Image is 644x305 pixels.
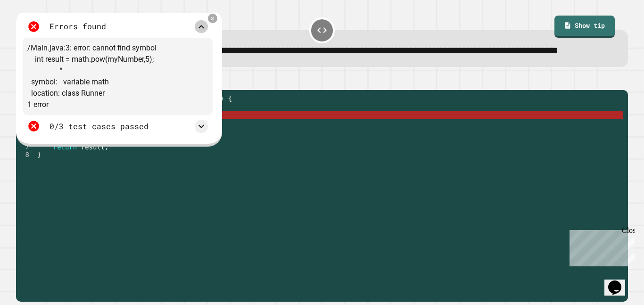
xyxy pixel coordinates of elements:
div: 0/3 test cases passed [50,121,149,132]
div: Errors found [50,21,106,33]
iframe: chat widget [566,226,635,266]
iframe: chat widget [604,267,635,296]
div: 8 [16,151,35,159]
div: /Main.java:3: error: cannot find symbol int result = math.pow(myNumber,5); ^ symbol: variable mat... [23,38,213,115]
div: Chat with us now!Close [4,4,65,60]
a: Show tip [554,16,615,37]
div: 6 [16,135,35,143]
div: 7 [16,143,35,151]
